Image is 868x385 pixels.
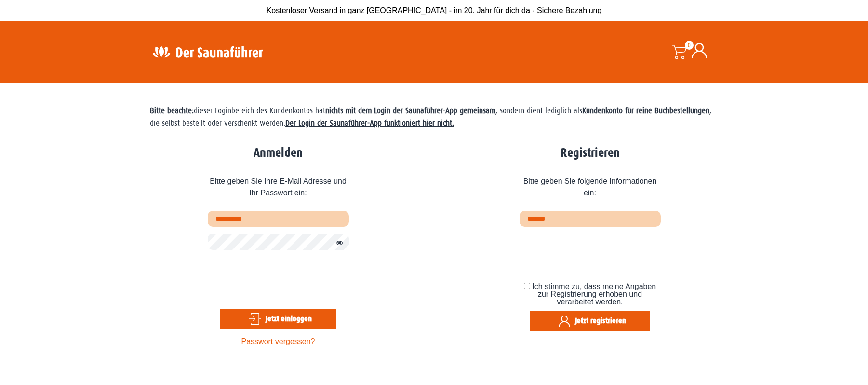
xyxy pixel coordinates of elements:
[685,41,694,50] span: 0
[285,119,454,128] strong: Der Login der Saunaführer-App funktioniert hier nicht.
[241,337,315,345] a: Passwort vergessen?
[267,6,602,14] span: Kostenloser Versand in ganz [GEOGRAPHIC_DATA] - im 20. Jahr für dich da - Sichere Bezahlung
[150,106,194,115] span: Bitte beachte:
[220,309,336,329] button: Jetzt einloggen
[208,146,349,161] h2: Anmelden
[532,282,656,306] span: Ich stimme zu, dass meine Angaben zur Registrierung erhoben und verarbeitet werden.
[530,311,650,331] button: Jetzt registrieren
[208,168,349,211] span: Bitte geben Sie Ihre E-Mail Adresse und Ihr Passwort ein:
[520,234,666,271] iframe: reCAPTCHA
[582,106,709,115] strong: Kundenkonto für reine Buchbestellungen
[524,283,530,289] input: Ich stimme zu, dass meine Angaben zur Registrierung erhoben und verarbeitet werden.
[520,146,661,161] h2: Registrieren
[331,237,343,249] button: Passwort anzeigen
[150,106,711,128] span: dieser Loginbereich des Kundenkontos hat , sondern dient lediglich als , die selbst bestellt oder...
[208,257,354,295] iframe: reCAPTCHA
[520,168,661,211] span: Bitte geben Sie folgende Informationen ein:
[325,106,495,115] strong: nichts mit dem Login der Saunaführer-App gemeinsam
